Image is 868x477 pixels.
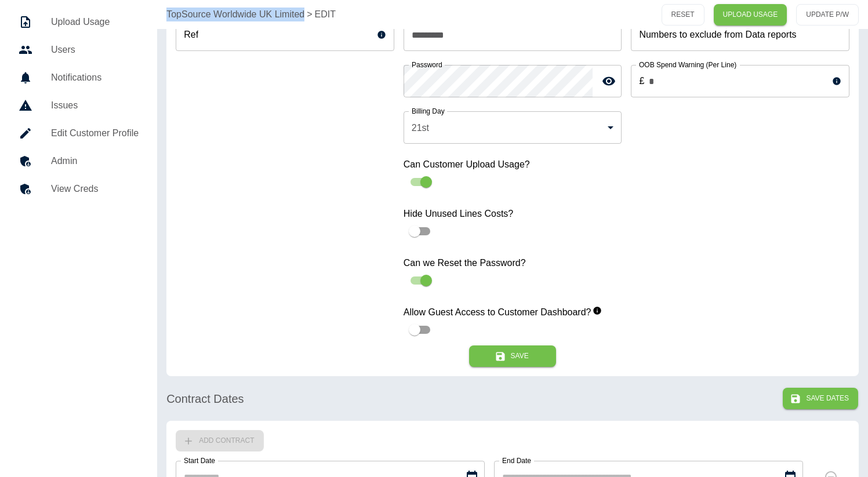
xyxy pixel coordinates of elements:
label: Hide Unused Lines Costs? [404,207,622,220]
label: Billing Day [412,106,445,116]
label: OOB Spend Warning (Per Line) [639,60,736,70]
label: Can we Reset the Password? [404,256,622,270]
label: Start Date [184,456,215,465]
h5: Edit Customer Profile [51,126,139,140]
p: £ [639,74,644,88]
h5: Issues [51,99,139,112]
button: toggle password visibility [597,70,620,93]
a: Edit Customer Profile [9,119,148,147]
h5: Admin [51,154,139,168]
button: Save Dates [783,388,858,409]
button: Save [469,345,556,367]
div: 21st [404,111,622,144]
button: RESET [662,4,704,26]
svg: This is a unique reference for your use - it can be anything [377,30,386,39]
a: Upload Usage [9,8,148,36]
label: Allow Guest Access to Customer Dashboard? [404,305,622,319]
a: Issues [9,92,148,119]
h5: Upload Usage [51,15,139,29]
a: UPLOAD USAGE [714,4,787,26]
a: EDIT [315,8,336,21]
label: Password [412,60,442,70]
a: Users [9,36,148,64]
a: View Creds [9,175,148,203]
h6: Contract Dates [166,389,244,408]
h5: View Creds [51,182,139,196]
p: > [307,8,312,21]
svg: This sets the warning limit for each line’s Out-of-Bundle usage and usage exceeding the limit wil... [832,77,841,86]
button: UPDATE P/W [796,4,859,26]
label: End Date [502,456,531,465]
h5: Notifications [51,71,139,85]
a: TopSource Worldwide UK Limited [166,8,304,21]
h5: Users [51,43,139,57]
label: Can Customer Upload Usage? [404,158,622,171]
svg: When enabled, this allows guest users to view your customer dashboards. [593,306,602,315]
a: Notifications [9,64,148,92]
a: Admin [9,147,148,175]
